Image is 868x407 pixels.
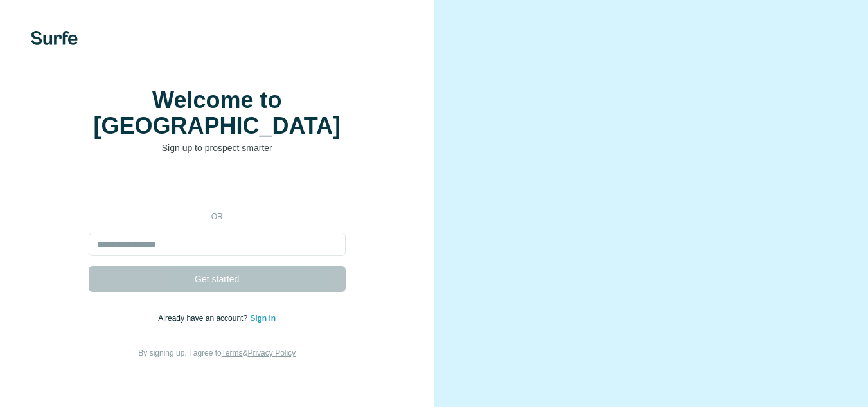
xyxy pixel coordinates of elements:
span: By signing up, I agree to & [138,348,296,357]
p: or [197,211,238,222]
span: Already have an account? [158,314,250,323]
a: Terms [222,348,243,357]
img: Surfe's logo [31,31,78,45]
iframe: Sign in with Google Button [82,174,352,202]
h1: Welcome to [GEOGRAPHIC_DATA] [89,87,346,139]
a: Sign in [250,314,276,323]
a: Privacy Policy [247,348,296,357]
p: Sign up to prospect smarter [89,141,346,154]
